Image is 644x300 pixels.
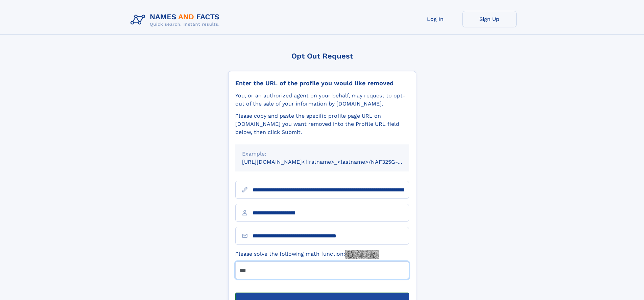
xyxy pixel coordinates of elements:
[228,52,416,60] div: Opt Out Request
[408,11,462,27] a: Log In
[462,11,517,27] a: Sign Up
[128,11,225,29] img: Logo Names and Facts
[235,79,409,87] div: Enter the URL of the profile you would like removed
[242,150,402,158] div: Example:
[235,112,409,136] div: Please copy and paste the specific profile page URL on [DOMAIN_NAME] you want removed into the Pr...
[235,250,379,259] label: Please solve the following math function:
[242,159,422,165] small: [URL][DOMAIN_NAME]<firstname>_<lastname>/NAF325G-xxxxxxxx
[235,92,409,108] div: You, or an authorized agent on your behalf, may request to opt-out of the sale of your informatio...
